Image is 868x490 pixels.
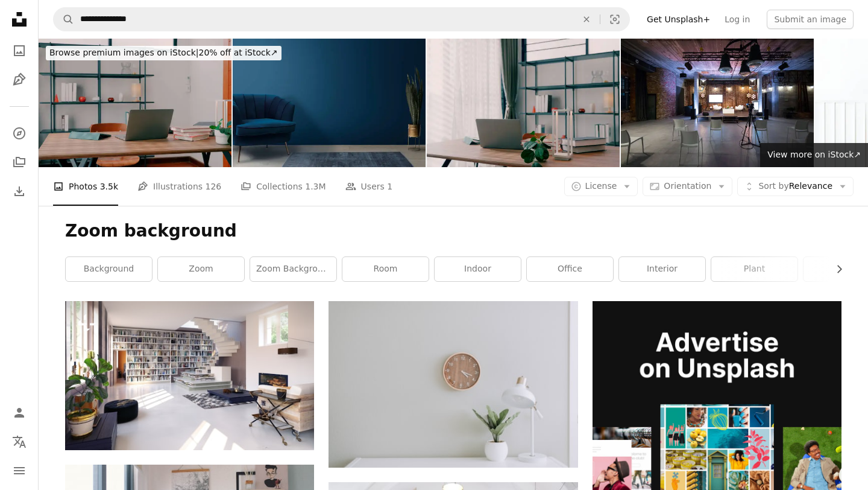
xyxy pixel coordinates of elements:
[305,180,325,193] span: 1.3M
[54,8,74,31] button: Search Unsplash
[342,257,429,281] a: room
[619,257,705,281] a: interior
[387,180,392,193] span: 1
[329,301,577,468] img: white desk lamp beside green plant
[53,7,630,31] form: Find visuals sitewide
[158,257,244,281] a: zoom
[7,179,31,203] a: Download History
[640,10,717,29] a: Get Unsplash+
[600,8,629,31] button: Visual search
[49,48,198,57] span: Browse premium images on iStock |
[7,459,31,483] button: Menu
[564,177,638,196] button: License
[758,180,832,192] span: Relevance
[65,220,841,242] h1: Zoom background
[758,181,788,191] span: Sort by
[664,181,711,191] span: Orientation
[828,257,841,281] button: scroll list to the right
[65,370,314,381] a: modern living interior. 3d rendering concept design
[760,143,868,167] a: View more on iStock↗
[7,121,31,145] a: Explore
[7,401,31,425] a: Log in / Sign up
[435,257,521,281] a: indoor
[527,257,613,281] a: office
[137,167,221,206] a: Illustrations 126
[7,430,31,454] button: Language
[737,177,854,196] button: Sort byRelevance
[233,39,426,167] img: Retro living room interior design
[767,150,861,159] span: View more on iStock ↗
[427,39,620,167] img: Table with Laptop and Studying Supplies, Ready for Upcoming Online Class.
[49,48,278,57] span: 20% off at iStock ↗
[39,39,289,68] a: Browse premium images on iStock|20% off at iStock↗
[585,181,617,191] span: License
[65,301,314,450] img: modern living interior. 3d rendering concept design
[345,167,393,206] a: Users 1
[241,167,325,206] a: Collections 1.3M
[717,10,757,29] a: Log in
[7,150,31,174] a: Collections
[621,39,814,167] img: Modern seminar space in convention center
[573,8,600,31] button: Clear
[206,180,222,193] span: 126
[250,257,336,281] a: zoom background office
[39,39,231,167] img: Table with Laptop and Studying Supplies, Ready for Upcoming Online Class.
[711,257,797,281] a: plant
[329,379,577,390] a: white desk lamp beside green plant
[7,39,31,63] a: Photos
[643,177,732,196] button: Orientation
[767,10,854,29] button: Submit an image
[7,68,31,92] a: Illustrations
[66,257,152,281] a: background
